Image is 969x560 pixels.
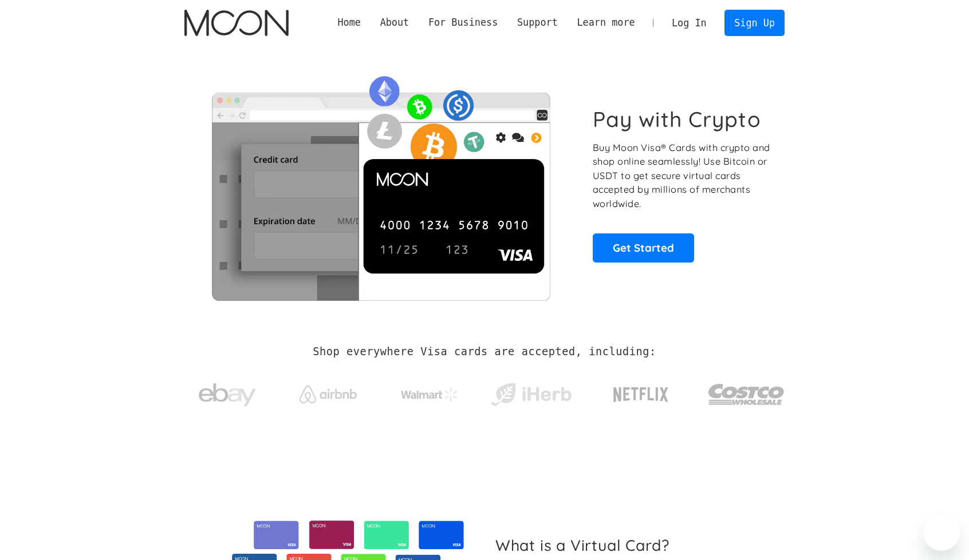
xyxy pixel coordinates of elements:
a: Get Started [593,233,694,262]
a: iHerb [489,368,574,415]
a: Home [328,15,371,30]
div: Learn more [577,15,635,30]
a: Walmart [387,376,472,407]
p: Buy Moon Visa® Cards with crypto and shop online seamlessly! Use Bitcoin or USDT to get secure vi... [593,141,772,211]
div: Support [517,15,558,30]
div: For Business [419,15,507,30]
img: Airbnb [300,386,357,403]
img: Moon Logo [184,10,288,36]
div: Support [507,15,567,30]
img: Walmart [401,388,458,402]
a: Airbnb [286,374,371,409]
a: Netflix [590,369,692,415]
div: For Business [428,15,498,30]
img: Netflix [612,380,669,409]
div: Learn more [568,15,645,30]
h2: Shop everywhere Visa cards are accepted, including: [313,345,656,358]
h1: Pay with Crypto [593,106,761,132]
a: Sign Up [724,10,784,35]
img: Costco [708,373,785,416]
h2: What is a Virtual Card? [495,536,775,554]
a: Log In [662,10,716,35]
div: About [380,15,409,30]
a: Costco [708,362,785,422]
img: Moon Cards let you spend your crypto anywhere Visa is accepted. [184,68,577,300]
div: About [371,15,419,30]
img: iHerb [489,380,574,410]
a: home [184,10,288,36]
iframe: Кнопка запуска окна обмена сообщениями [923,514,960,551]
a: ebay [184,366,270,419]
img: ebay [199,377,256,413]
